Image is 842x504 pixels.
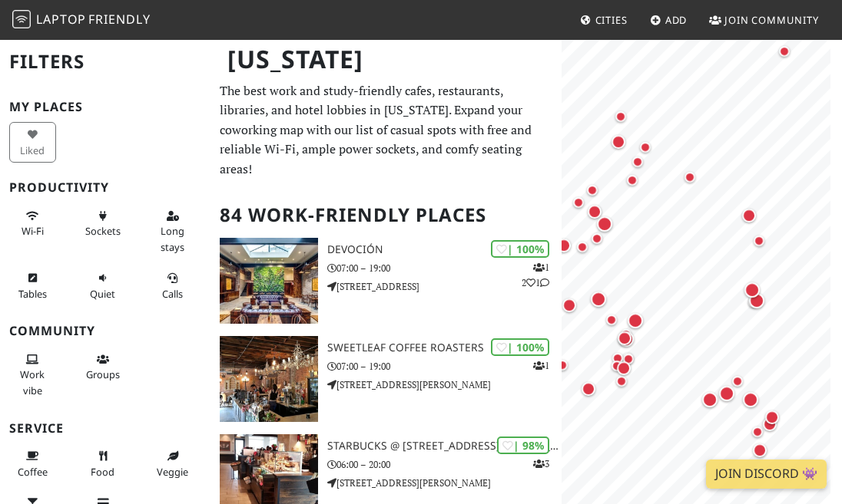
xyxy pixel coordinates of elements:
[608,132,628,152] div: Map marker
[703,6,825,34] a: Join Community
[497,436,549,454] div: | 98%
[681,168,699,186] div: Map marker
[744,293,763,311] div: Map marker
[18,465,48,479] span: Coffee
[746,290,767,311] div: Map marker
[327,261,561,275] p: 07:00 – 19:00
[608,357,626,375] div: Map marker
[612,107,630,126] div: Map marker
[150,203,197,259] button: Long stays
[583,181,602,199] div: Map marker
[739,206,759,226] div: Map marker
[79,203,126,244] button: Sockets
[88,11,150,28] span: Friendly
[327,243,561,256] h3: Devoción
[327,377,561,392] p: [STREET_ADDRESS][PERSON_NAME]
[554,236,574,255] div: Map marker
[615,328,635,348] div: Map marker
[553,356,572,374] div: Map marker
[608,349,627,367] div: Map marker
[220,336,318,422] img: Sweetleaf Coffee Roasters
[578,379,598,399] div: Map marker
[741,279,763,301] div: Map marker
[150,443,197,484] button: Veggie
[740,389,761,410] div: Map marker
[574,6,634,34] a: Cities
[585,202,605,222] div: Map marker
[569,193,588,212] div: Map marker
[748,423,767,441] div: Map marker
[79,265,126,306] button: Quiet
[327,359,561,374] p: 07:00 – 19:00
[327,279,561,294] p: [STREET_ADDRESS]
[90,287,115,301] span: Quiet
[79,347,126,387] button: Groups
[210,238,562,324] a: Devoción | 100% 121 Devoción 07:00 – 19:00 [STREET_ADDRESS]
[9,347,56,403] button: Work vibe
[20,367,45,397] span: People working
[775,42,794,61] div: Map marker
[762,407,782,427] div: Map marker
[9,203,56,244] button: Wi-Fi
[157,465,188,479] span: Veggie
[12,10,31,28] img: LaptopFriendly
[91,465,114,479] span: Food
[86,367,120,381] span: Group tables
[522,260,549,289] p: 1 2 1
[491,240,549,258] div: | 100%
[724,13,819,27] span: Join Community
[210,336,562,422] a: Sweetleaf Coffee Roasters | 100% 1 Sweetleaf Coffee Roasters 07:00 – 19:00 [STREET_ADDRESS][PERSO...
[636,138,655,156] div: Map marker
[628,153,647,171] div: Map marker
[619,350,638,368] div: Map marker
[588,229,606,248] div: Map marker
[9,421,201,436] h3: Service
[573,238,592,256] div: Map marker
[9,443,56,484] button: Coffee
[9,100,201,114] h3: My Places
[327,440,561,453] h3: Starbucks @ [STREET_ADDRESS][PERSON_NAME]
[327,341,561,354] h3: Sweetleaf Coffee Roasters
[595,13,628,27] span: Cities
[602,311,621,329] div: Map marker
[625,310,646,331] div: Map marker
[716,383,738,404] div: Map marker
[699,389,721,410] div: Map marker
[161,224,184,253] span: Long stays
[623,171,641,189] div: Map marker
[18,287,47,301] span: Work-friendly tables
[614,358,634,378] div: Map marker
[85,224,121,238] span: Power sockets
[760,414,780,434] div: Map marker
[728,372,747,390] div: Map marker
[491,338,549,356] div: | 100%
[594,213,615,235] div: Map marker
[750,440,770,460] div: Map marker
[559,295,579,315] div: Map marker
[12,7,151,34] a: LaptopFriendly LaptopFriendly
[9,180,201,195] h3: Productivity
[9,324,201,338] h3: Community
[615,328,637,350] div: Map marker
[533,456,549,471] p: 3
[706,460,827,489] a: Join Discord 👾
[588,288,609,310] div: Map marker
[22,224,44,238] span: Stable Wi-Fi
[612,372,631,390] div: Map marker
[36,11,86,28] span: Laptop
[665,13,688,27] span: Add
[220,192,552,239] h2: 84 Work-Friendly Places
[220,238,318,324] img: Devoción
[533,358,549,373] p: 1
[79,443,126,484] button: Food
[750,232,768,250] div: Map marker
[162,287,183,301] span: Video/audio calls
[220,81,552,180] p: The best work and study-friendly cafes, restaurants, libraries, and hotel lobbies in [US_STATE]. ...
[9,265,56,306] button: Tables
[327,457,561,472] p: 06:00 – 20:00
[327,476,561,490] p: [STREET_ADDRESS][PERSON_NAME]
[150,265,197,306] button: Calls
[215,38,559,81] h1: [US_STATE]
[644,6,694,34] a: Add
[9,38,201,85] h2: Filters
